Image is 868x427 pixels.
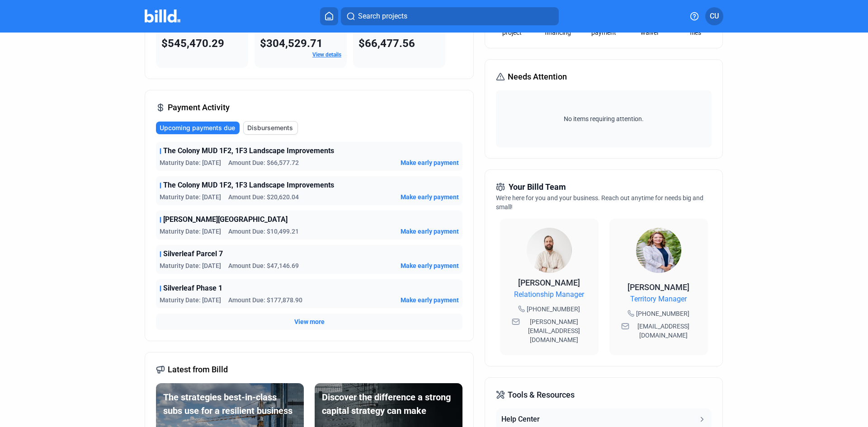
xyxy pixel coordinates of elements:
[163,214,288,225] span: [PERSON_NAME][GEOGRAPHIC_DATA]
[509,181,566,193] span: Your Billd Team
[163,283,222,294] span: Silverleaf Phase 1
[401,227,459,236] button: Make early payment
[322,390,455,418] div: Discover the difference a strong capital strategy can make
[508,70,567,83] span: Needs Attention
[163,390,297,418] div: The strategies best-in-class subs use for a resilient business
[341,7,559,25] button: Search projects
[160,296,221,305] span: Maturity Date: [DATE]
[401,296,459,305] button: Make early payment
[501,414,540,425] div: Help Center
[631,322,696,340] span: [EMAIL_ADDRESS][DOMAIN_NAME]
[636,309,689,318] span: [PHONE_NUMBER]
[514,289,584,300] span: Relationship Manager
[247,123,293,132] span: Disbursements
[228,261,299,270] span: Amount Due: $47,146.69
[522,317,587,344] span: [PERSON_NAME][EMAIL_ADDRESS][DOMAIN_NAME]
[161,37,224,50] span: $545,470.29
[145,9,180,23] img: Billd Company Logo
[163,145,334,156] span: The Colony MUD 1F2, 1F3 Landscape Improvements
[160,192,221,202] span: Maturity Date: [DATE]
[518,278,580,287] span: [PERSON_NAME]
[228,158,299,167] span: Amount Due: $66,577.72
[160,261,221,270] span: Maturity Date: [DATE]
[527,228,572,273] img: Relationship Manager
[627,282,689,292] span: [PERSON_NAME]
[401,261,459,270] button: Make early payment
[636,228,681,273] img: Territory Manager
[156,122,240,134] button: Upcoming payments due
[163,180,334,191] span: The Colony MUD 1F2, 1F3 Landscape Improvements
[294,317,325,326] button: View more
[160,123,235,132] span: Upcoming payments due
[243,121,298,135] button: Disbursements
[527,305,580,314] span: [PHONE_NUMBER]
[163,249,223,259] span: Silverleaf Parcel 7
[500,114,708,123] span: No items requiring attention.
[401,158,459,167] button: Make early payment
[359,37,415,50] span: $66,477.56
[168,101,230,114] span: Payment Activity
[160,158,221,167] span: Maturity Date: [DATE]
[358,11,407,22] span: Search projects
[508,389,575,401] span: Tools & Resources
[168,363,228,376] span: Latest from Billd
[228,192,299,202] span: Amount Due: $20,620.04
[496,194,703,211] span: We're here for you and your business. Reach out anytime for needs big and small!
[160,227,221,236] span: Maturity Date: [DATE]
[312,52,341,58] a: View details
[228,296,302,305] span: Amount Due: $177,878.90
[260,37,323,50] span: $304,529.71
[401,192,459,202] button: Make early payment
[710,11,719,22] span: CU
[630,294,687,305] span: Territory Manager
[705,7,723,25] button: CU
[228,227,299,236] span: Amount Due: $10,499.21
